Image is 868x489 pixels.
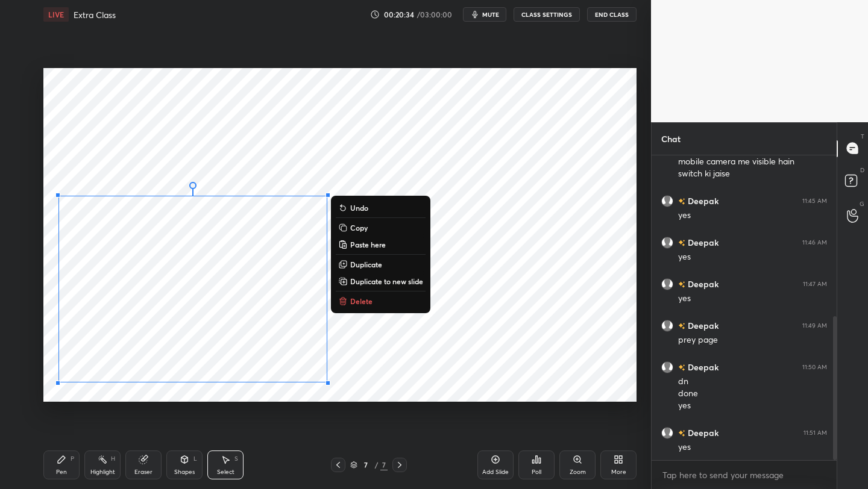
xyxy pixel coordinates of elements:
button: End Class [587,7,637,22]
p: Paste here [350,240,386,249]
button: mute [463,7,506,22]
img: no-rating-badge.077c3623.svg [678,430,685,437]
img: no-rating-badge.077c3623.svg [678,323,685,329]
p: Chat [652,123,690,155]
div: P [71,456,74,462]
img: no-rating-badge.077c3623.svg [678,281,685,288]
div: LIVE [43,7,69,22]
div: yes [678,293,827,305]
div: Eraser [134,469,153,475]
div: grid [652,155,837,461]
div: Pen [56,469,67,475]
h4: Extra Class [74,9,116,20]
p: Copy [350,223,368,232]
img: no-rating-badge.077c3623.svg [678,364,685,371]
div: More [611,469,626,475]
div: S [234,456,238,462]
span: mute [482,10,499,19]
p: G [860,199,864,208]
p: Undo [350,203,368,213]
div: Poll [532,469,541,475]
h6: Deepak [685,319,719,332]
div: 11:49 AM [802,322,827,329]
p: D [860,166,864,175]
h6: Deepak [685,278,719,290]
div: switch ki jaise [678,168,827,180]
button: Duplicate to new slide [336,274,426,288]
div: Zoom [570,469,586,475]
div: Add Slide [482,469,509,475]
div: yes [678,251,827,263]
div: prey page [678,334,827,346]
h6: Deepak [685,195,719,207]
div: yes [678,441,827,453]
p: Duplicate to new slide [350,276,423,286]
div: H [111,456,115,462]
div: yes [678,400,827,412]
div: yes [678,210,827,222]
h6: Deepak [685,361,719,373]
div: 11:50 AM [802,363,827,370]
div: dn [678,376,827,388]
button: Delete [336,294,426,308]
div: 11:46 AM [802,238,827,246]
div: Highlight [90,469,115,475]
div: 11:51 AM [804,429,827,436]
p: T [861,132,864,141]
button: Undo [336,201,426,215]
h6: Deepak [685,426,719,439]
div: 7 [380,459,388,470]
img: default.png [661,319,673,331]
div: 11:47 AM [803,280,827,287]
h6: Deepak [685,236,719,249]
p: Duplicate [350,260,382,269]
div: 7 [360,461,372,469]
div: Shapes [174,469,195,475]
div: L [193,456,197,462]
div: mobile camera me visible hain [678,156,827,168]
img: no-rating-badge.077c3623.svg [678,198,685,205]
div: done [678,388,827,400]
button: CLASS SETTINGS [514,7,580,22]
img: default.png [661,361,673,373]
img: no-rating-badge.077c3623.svg [678,240,685,246]
button: Copy [336,220,426,235]
img: default.png [661,236,673,248]
div: 11:45 AM [802,197,827,204]
img: default.png [661,195,673,207]
img: default.png [661,278,673,290]
div: Select [217,469,234,475]
p: Delete [350,296,373,306]
button: Paste here [336,237,426,252]
button: Duplicate [336,257,426,272]
img: default.png [661,426,673,438]
div: / [374,461,378,469]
